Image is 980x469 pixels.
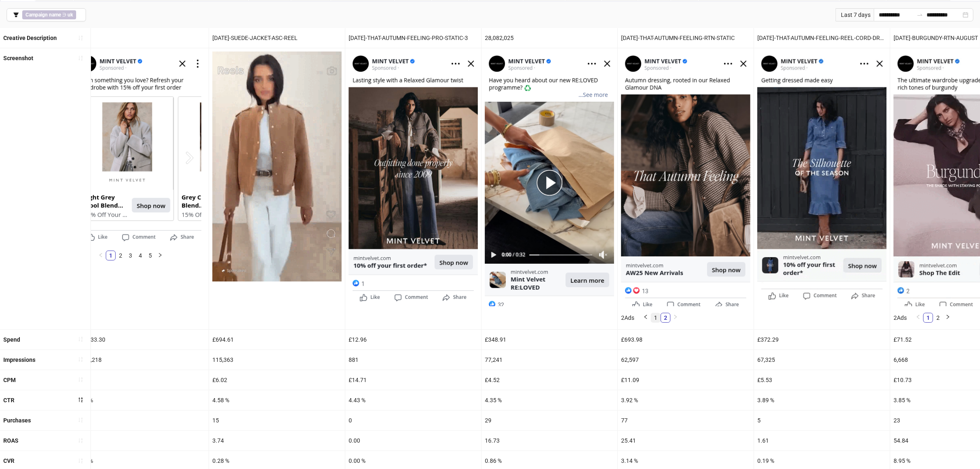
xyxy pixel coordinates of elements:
div: 28,082,025 [482,28,617,48]
span: sort-ascending [78,356,84,362]
div: [DATE]-THAT-AUTUMN-FEELING-RTN-STATIC [618,28,754,48]
div: £348.91 [482,330,617,349]
li: 5 [145,251,155,260]
div: 0 [345,410,481,430]
span: sort-ascending [78,458,84,464]
img: Screenshot 6832563313700 [757,52,887,302]
a: 5 [146,251,155,260]
li: 1 [923,313,933,323]
div: [DATE]-THAT-AUTUMN-FEELING-PRO-STATIC-3 [345,28,481,48]
div: 2,232 [73,410,209,430]
b: Screenshot [3,55,33,61]
span: to [917,12,923,18]
div: 4.58 % [209,390,345,410]
span: left [98,253,103,258]
div: £6.02 [209,370,345,390]
div: 3.92 % [618,390,754,410]
button: right [670,313,680,323]
div: 4.43 % [345,390,481,410]
b: Purchases [3,417,31,424]
img: Screenshot 6832597755100 [349,52,478,304]
div: £5.53 [754,370,890,390]
div: 4.60 % [73,390,209,410]
b: ROAS [3,437,19,444]
span: right [673,314,678,319]
span: sort-ascending [78,438,84,443]
li: 4 [135,251,145,260]
b: CTR [3,397,14,403]
b: Campaign name [26,12,61,18]
li: 3 [126,251,135,260]
span: left [916,314,921,319]
a: 1 [106,251,115,260]
img: Screenshot 6574344654500 [76,52,205,244]
div: 2,016,218 [73,350,209,370]
span: 2 Ads [621,314,634,321]
div: £4.52 [482,370,617,390]
div: [DATE]-THAT-AUTUMN-FEELING-REEL-CORD-DRESS-VIDEO [754,28,890,48]
div: 115,363 [209,350,345,370]
li: 1 [106,251,116,260]
button: left [913,313,923,323]
div: 77,241 [482,350,617,370]
div: 67,325 [754,350,890,370]
button: right [943,313,953,323]
div: 29 [482,410,617,430]
button: left [641,313,651,323]
div: 0.00 [345,431,481,450]
li: Previous Page [913,313,923,323]
img: Screenshot 6828491135100 [212,52,342,281]
div: £17,233.30 [73,330,209,349]
b: CPM [3,377,16,383]
div: £693.98 [618,330,754,349]
li: 2 [933,313,943,323]
div: £11.09 [618,370,754,390]
span: right [158,253,163,258]
li: Next Page [670,313,680,323]
div: £8.55 [73,370,209,390]
li: Previous Page [96,251,106,260]
div: 3.89 % [754,390,890,410]
span: sort-ascending [78,35,84,41]
div: 1.61 [754,431,890,450]
div: 77 [618,410,754,430]
div: 5 [754,410,890,430]
a: 4 [136,251,145,260]
button: Campaign name ∋ uk [7,8,86,21]
div: 16.73 [482,431,617,450]
img: Screenshot 6832564151500 [621,52,750,306]
a: 2 [933,313,943,322]
div: £372.29 [754,330,890,349]
div: [DATE]-SUEDE-JACKET-ASC-REEL [209,28,345,48]
a: 2 [661,313,670,322]
div: 3.74 [209,431,345,450]
button: left [96,251,106,260]
img: Screenshot 6830911435100 [485,52,614,306]
a: 3 [126,251,135,260]
div: Last 7 days [836,8,874,21]
span: sort-ascending [78,377,84,382]
div: 25.41 [618,431,754,450]
a: 1 [924,313,933,322]
span: right [945,314,950,319]
li: Next Page [155,251,165,260]
li: Next Page [943,313,953,323]
b: CVR [3,457,14,464]
li: 1 [651,313,661,323]
div: EN [73,28,209,48]
span: sort-ascending [78,55,84,61]
div: £694.61 [209,330,345,349]
b: Creative Description [3,35,57,41]
b: Spend [3,336,20,343]
div: 62,597 [618,350,754,370]
li: Previous Page [641,313,651,323]
span: ∋ [22,10,76,19]
span: sort-ascending [78,417,84,423]
div: 25.49 [73,431,209,450]
b: Impressions [3,356,35,363]
span: sort-descending [78,397,84,403]
b: uk [68,12,73,18]
span: left [643,314,648,319]
button: right [155,251,165,260]
span: filter [13,12,19,18]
